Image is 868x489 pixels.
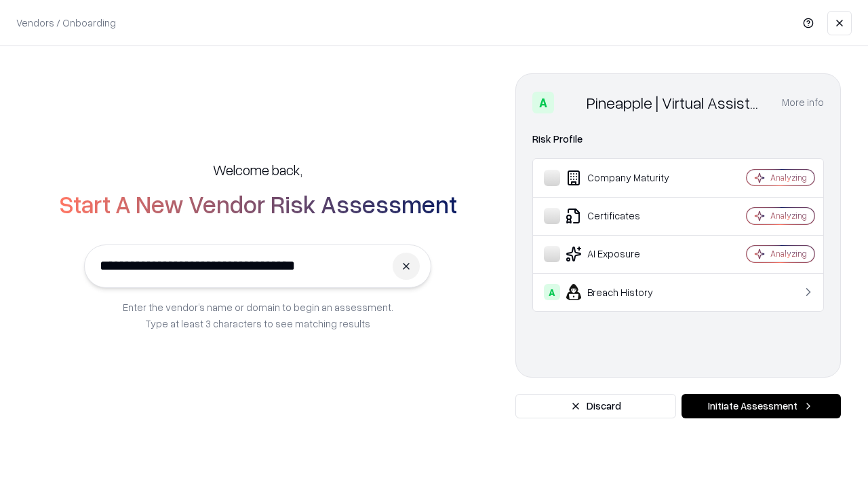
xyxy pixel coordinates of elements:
[16,16,116,30] p: Vendors / Onboarding
[544,246,706,262] div: AI Exposure
[587,92,766,113] div: Pineapple | Virtual Assistant Agency
[544,284,560,300] div: A
[213,160,302,179] h5: Welcome back,
[770,210,807,221] div: Analyzing
[682,394,841,418] button: Initiate Assessment
[544,284,706,300] div: Breach History
[123,299,393,331] p: Enter the vendor’s name or domain to begin an assessment. Type at least 3 characters to see match...
[515,394,676,418] button: Discard
[559,92,581,113] img: Pineapple | Virtual Assistant Agency
[770,248,807,259] div: Analyzing
[544,208,706,224] div: Certificates
[770,172,807,183] div: Analyzing
[782,90,824,115] button: More info
[544,170,706,186] div: Company Maturity
[59,190,457,217] h2: Start A New Vendor Risk Assessment
[532,131,824,147] div: Risk Profile
[532,92,554,113] div: A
